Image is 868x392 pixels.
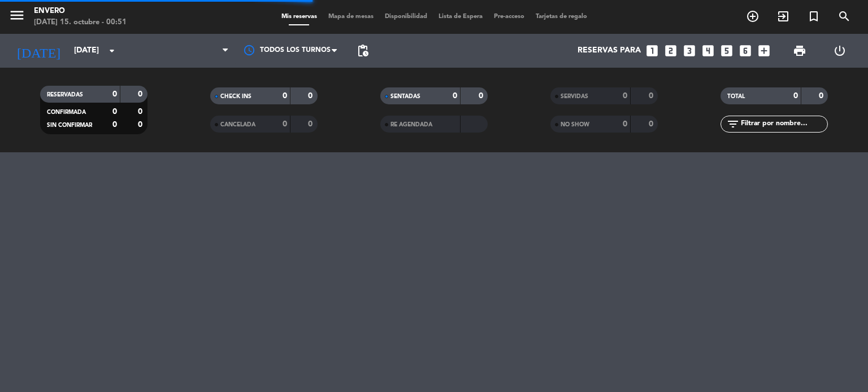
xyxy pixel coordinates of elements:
[623,120,627,128] strong: 0
[138,121,145,129] strong: 0
[390,94,420,99] span: SENTADAS
[757,43,771,58] i: add_box
[379,14,433,20] span: Disponibilidad
[719,43,734,58] i: looks_5
[8,38,68,63] i: [DATE]
[138,108,145,116] strong: 0
[283,120,287,128] strong: 0
[220,94,251,99] span: CHECK INS
[8,7,25,28] button: menu
[433,14,488,20] span: Lista de Espera
[47,92,83,98] span: RESERVADAS
[453,92,457,100] strong: 0
[34,17,127,28] div: [DATE] 15. octubre - 00:51
[105,44,119,58] i: arrow_drop_down
[112,108,117,116] strong: 0
[561,122,589,127] span: NO SHOW
[308,92,315,100] strong: 0
[138,90,145,98] strong: 0
[530,14,593,20] span: Tarjetas de regalo
[740,118,827,130] input: Filtrar por nombre...
[793,44,806,58] span: print
[578,46,641,55] span: Reservas para
[47,109,86,115] span: CONFIRMADA
[34,6,127,17] div: Envero
[47,122,92,128] span: SIN CONFIRMAR
[276,14,323,20] span: Mis reservas
[793,92,798,100] strong: 0
[356,44,370,58] span: pending_actions
[807,10,821,23] i: turned_in_not
[479,92,485,100] strong: 0
[649,92,656,100] strong: 0
[308,120,315,128] strong: 0
[488,14,530,20] span: Pre-acceso
[663,43,678,58] i: looks_two
[283,92,287,100] strong: 0
[645,43,659,58] i: looks_one
[561,94,588,99] span: SERVIDAS
[727,94,745,99] span: TOTAL
[220,122,255,127] span: CANCELADA
[776,10,790,23] i: exit_to_app
[833,44,847,58] i: power_settings_new
[649,120,656,128] strong: 0
[819,92,826,100] strong: 0
[738,43,753,58] i: looks_6
[112,90,117,98] strong: 0
[701,43,715,58] i: looks_4
[623,92,627,100] strong: 0
[682,43,697,58] i: looks_3
[726,117,740,131] i: filter_list
[323,14,379,20] span: Mapa de mesas
[390,122,432,127] span: RE AGENDADA
[746,10,759,23] i: add_circle_outline
[112,121,117,129] strong: 0
[837,10,851,23] i: search
[8,7,25,24] i: menu
[819,34,860,68] div: LOG OUT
